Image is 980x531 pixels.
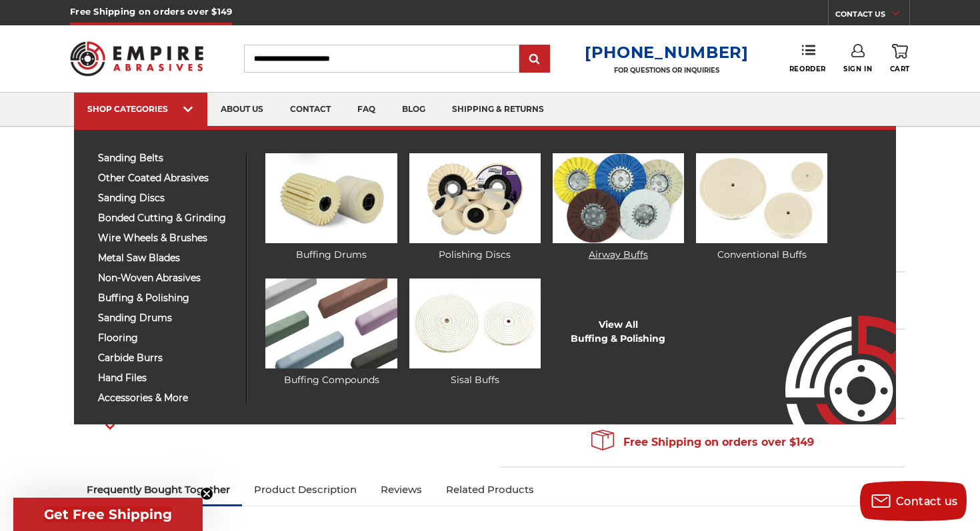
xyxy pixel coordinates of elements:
span: carbide burrs [98,353,236,363]
a: faq [344,93,389,127]
img: Empire Abrasives [70,33,203,85]
span: hand files [98,373,236,383]
a: View AllBuffing & Polishing [571,318,665,346]
img: Buffing Compounds [265,278,397,368]
a: [PHONE_NUMBER] [585,43,749,62]
a: blog [389,93,439,127]
span: sanding drums [98,313,236,323]
p: FOR QUESTIONS OR INQUIRIES [585,66,749,75]
div: SHOP CATEGORIES [87,104,194,114]
span: sanding belts [98,153,236,163]
span: Cart [890,65,910,73]
a: Conventional Buffs [696,153,827,262]
span: other coated abrasives [98,173,236,183]
img: Conventional Buffs [696,153,827,243]
span: flooring [98,333,236,343]
img: Sisal Buffs [409,278,541,368]
a: shipping & returns [439,93,557,127]
a: contact [277,93,344,127]
span: Get Free Shipping [44,506,172,522]
span: Reorder [789,65,826,73]
a: Cart [890,44,910,73]
a: Airway Buffs [553,153,684,262]
span: non-woven abrasives [98,273,236,283]
a: Product Description [242,475,369,504]
a: Frequently Bought Together [75,475,242,504]
img: Buffing Drums [265,153,397,243]
img: Polishing Discs [409,153,541,243]
img: Empire Abrasives Logo Image [761,276,896,424]
a: Buffing Drums [265,153,397,262]
span: sanding discs [98,193,236,203]
img: Airway Buffs [553,153,684,243]
a: CONTACT US [835,7,909,25]
span: Free Shipping on orders over $149 [591,429,814,456]
a: Buffing Compounds [265,278,397,387]
a: Polishing Discs [409,153,541,262]
button: Next [94,412,126,441]
span: Contact us [896,495,958,508]
span: metal saw blades [98,253,236,263]
span: buffing & polishing [98,293,236,303]
a: Sisal Buffs [409,278,541,387]
span: bonded cutting & grinding [98,213,236,223]
button: Close teaser [200,487,213,500]
span: Sign In [843,65,872,73]
div: Get Free ShippingClose teaser [13,498,203,531]
a: about us [207,93,277,127]
a: Related Products [434,475,546,504]
button: Contact us [860,481,967,521]
a: Reorder [789,44,826,73]
a: Reviews [369,475,434,504]
span: wire wheels & brushes [98,233,236,243]
span: accessories & more [98,393,236,403]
